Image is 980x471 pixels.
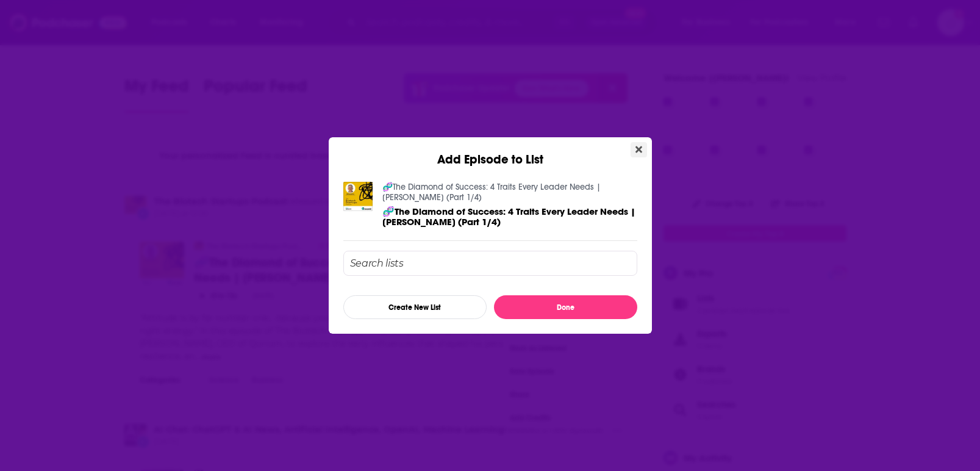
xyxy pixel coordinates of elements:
[343,251,637,319] div: Add Episode To List
[382,206,635,228] span: 🧬The Diamond of Success: 4 Traits Every Leader Needs | [PERSON_NAME] (Part 1/4)
[343,182,373,211] img: 🧬The Diamond of Success: 4 Traits Every Leader Needs | Michael Newton (Part 1/4)
[631,142,647,157] button: Close
[382,182,601,203] a: 🧬The Diamond of Success: 4 Traits Every Leader Needs | Michael Newton (Part 1/4)
[382,206,637,227] a: 🧬The Diamond of Success: 4 Traits Every Leader Needs | Michael Newton (Part 1/4)
[343,251,637,276] input: Search lists
[343,295,487,319] button: Create New List
[329,137,652,167] div: Add Episode to List
[494,295,637,319] button: Done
